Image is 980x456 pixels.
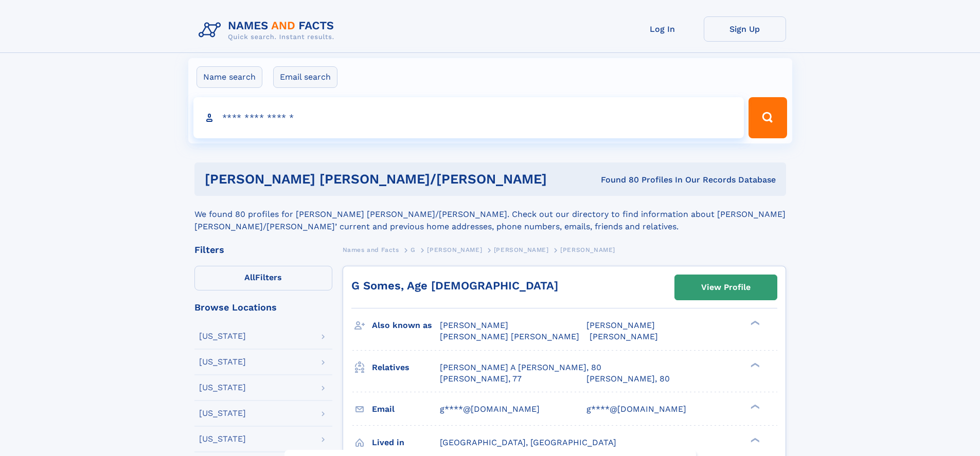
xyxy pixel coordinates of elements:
[411,243,416,256] a: G
[194,245,332,254] div: Filters
[494,243,549,256] a: [PERSON_NAME]
[372,317,440,334] h3: Also known as
[194,266,332,290] label: Filters
[560,246,615,253] span: [PERSON_NAME]
[574,174,776,186] div: Found 80 Profiles In Our Records Database
[440,373,522,385] a: [PERSON_NAME], 77
[748,403,760,410] div: ❯
[273,66,337,88] label: Email search
[199,332,246,340] div: [US_STATE]
[494,246,549,253] span: [PERSON_NAME]
[675,275,777,300] a: View Profile
[372,359,440,376] h3: Relatives
[621,16,704,42] a: Log In
[701,276,751,299] div: View Profile
[411,246,416,253] span: G
[590,332,658,341] span: [PERSON_NAME]
[440,437,616,447] span: [GEOGRAPHIC_DATA], [GEOGRAPHIC_DATA]
[749,97,787,138] button: Search Button
[199,409,246,417] div: [US_STATE]
[440,332,579,341] span: [PERSON_NAME] [PERSON_NAME]
[244,272,255,282] span: All
[199,435,246,443] div: [US_STATE]
[343,243,399,256] a: Names and Facts
[586,320,655,330] span: [PERSON_NAME]
[427,246,482,253] span: [PERSON_NAME]
[440,320,508,330] span: [PERSON_NAME]
[199,358,246,366] div: [US_STATE]
[197,66,262,88] label: Name search
[351,279,558,292] a: G Somes, Age [DEMOGRAPHIC_DATA]
[427,243,482,256] a: [PERSON_NAME]
[748,320,760,326] div: ❯
[748,436,760,443] div: ❯
[205,173,574,186] h1: [PERSON_NAME] [PERSON_NAME]/[PERSON_NAME]
[440,362,601,373] a: [PERSON_NAME] A [PERSON_NAME], 80
[372,400,440,418] h3: Email
[194,196,786,233] div: We found 80 profiles for [PERSON_NAME] [PERSON_NAME]/[PERSON_NAME]. Check out our directory to fi...
[748,361,760,368] div: ❯
[586,373,670,385] a: [PERSON_NAME], 80
[194,303,332,312] div: Browse Locations
[193,97,744,138] input: search input
[704,16,786,42] a: Sign Up
[372,434,440,451] h3: Lived in
[194,16,343,44] img: Logo Names and Facts
[199,384,246,392] div: [US_STATE]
